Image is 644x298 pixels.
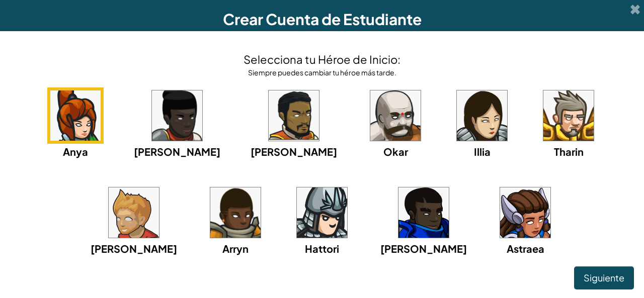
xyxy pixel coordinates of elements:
img: portrait.png [109,187,159,238]
img: portrait.png [152,90,202,141]
span: Crear Cuenta de Estudiante [223,10,422,29]
span: [PERSON_NAME] [380,242,467,255]
button: Siguiente [574,266,634,289]
img: portrait.png [210,187,261,238]
div: Siempre puedes cambiar tu héroe más tarde. [244,67,400,77]
img: portrait.png [50,90,101,141]
span: Okar [383,145,408,158]
img: portrait.png [457,90,507,141]
img: portrait.png [297,187,347,238]
span: Astraea [507,242,544,255]
span: Hattori [305,242,339,255]
img: portrait.png [500,187,550,238]
img: portrait.png [543,90,594,141]
span: [PERSON_NAME] [251,145,337,158]
img: portrait.png [398,187,449,238]
img: portrait.png [269,90,319,141]
img: portrait.png [370,90,421,141]
span: Tharin [554,145,584,158]
h4: Selecciona tu Héroe de Inicio: [244,51,400,67]
span: Arryn [222,242,249,255]
span: [PERSON_NAME] [134,145,220,158]
span: Illia [474,145,491,158]
span: Siguiente [584,272,624,283]
span: Anya [63,145,88,158]
span: [PERSON_NAME] [91,242,177,255]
